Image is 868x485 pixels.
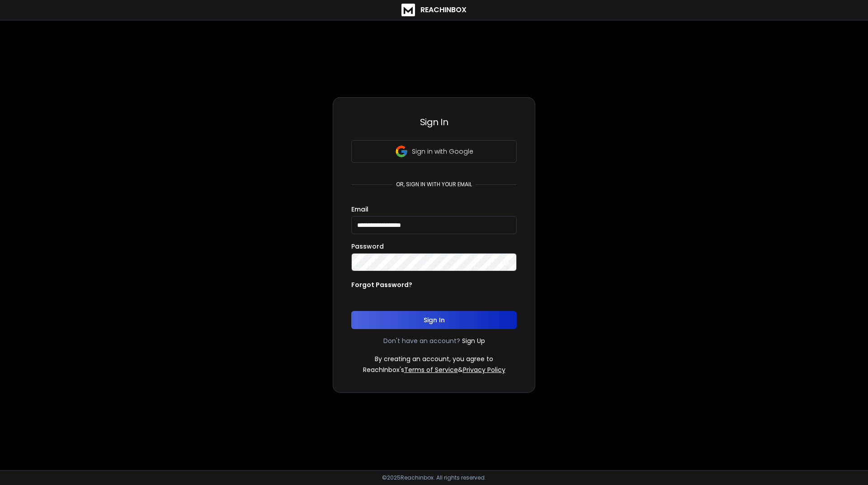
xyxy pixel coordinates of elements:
[363,365,505,374] p: ReachInbox's &
[420,5,467,15] h1: ReachInbox
[412,147,473,156] p: Sign in with Google
[351,280,412,289] p: Forgot Password?
[463,365,505,374] a: Privacy Policy
[383,336,460,345] p: Don't have an account?
[392,181,476,188] p: or, sign in with your email
[401,4,467,16] a: ReachInbox
[351,311,517,329] button: Sign In
[351,116,517,128] h3: Sign In
[351,243,384,250] label: Password
[462,336,485,345] a: Sign Up
[404,365,458,374] a: Terms of Service
[351,206,368,212] label: Email
[351,140,517,163] button: Sign in with Google
[375,354,493,363] p: By creating an account, you agree to
[401,4,415,16] img: logo
[382,474,486,481] p: © 2025 Reachinbox. All rights reserved.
